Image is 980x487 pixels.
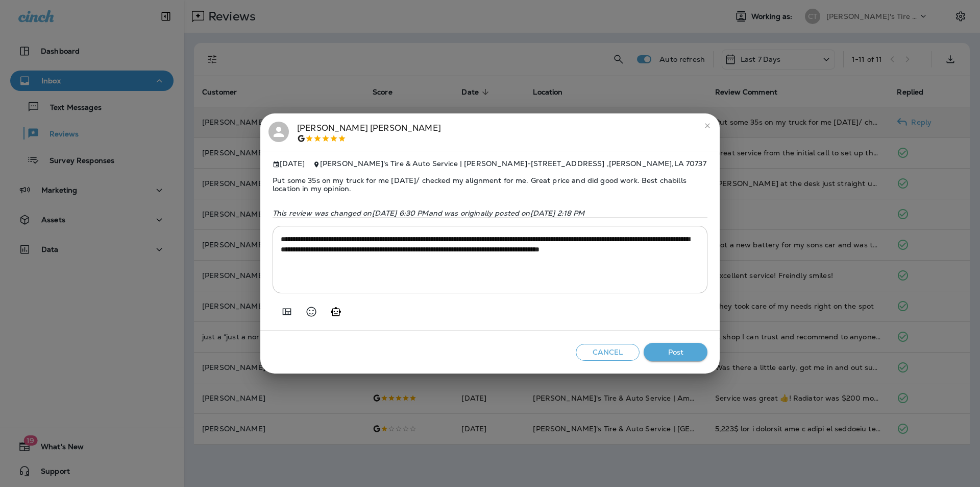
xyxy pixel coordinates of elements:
span: [PERSON_NAME]'s Tire & Auto Service | [PERSON_NAME] - [STREET_ADDRESS] , [PERSON_NAME] , LA 70737 [320,159,706,168]
button: Cancel [576,344,640,361]
button: Generate AI response [326,302,346,322]
button: Add in a premade template [277,302,297,322]
p: This review was changed on [DATE] 6:30 PM [273,209,707,217]
div: [PERSON_NAME] [PERSON_NAME] [297,122,441,143]
span: and was originally posted on [DATE] 2:18 PM [429,208,585,218]
button: close [699,118,716,134]
span: Put some 35s on my truck for me [DATE]/ checked my alignment for me. Great price and did good wor... [273,168,707,201]
button: Post [644,343,707,362]
button: Select an emoji [301,302,322,322]
span: [DATE] [273,159,305,168]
